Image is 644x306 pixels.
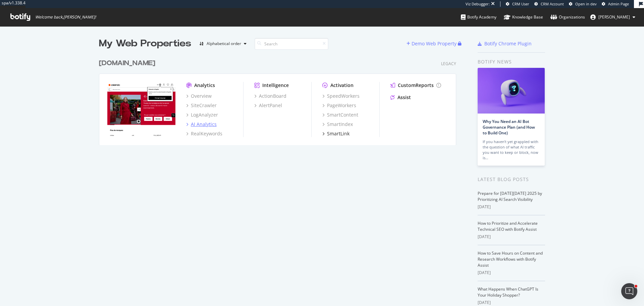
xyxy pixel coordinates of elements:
[504,8,543,26] a: Knowledge Base
[194,82,215,89] div: Analytics
[478,300,545,306] div: [DATE]
[478,58,545,65] div: Botify news
[390,82,441,89] a: CustomReports
[541,1,564,6] span: CRM Account
[461,14,496,20] div: Botify Academy
[478,68,545,114] img: Why You Need an AI Bot Governance Plan (and How to Build One)
[191,121,217,128] div: AI Analytics
[322,121,353,128] a: SmartIndex
[478,234,545,240] div: [DATE]
[483,139,540,161] div: If you haven’t yet grappled with the question of what AI traffic you want to keep or block, now is…
[569,1,597,7] a: Open in dev
[207,42,241,46] div: Alphabetical order
[478,204,545,210] div: [DATE]
[186,112,218,118] a: LogAnalyzer
[186,130,222,137] a: RealKeywords
[99,58,158,68] a: [DOMAIN_NAME]
[390,94,411,101] a: Assist
[602,1,629,7] a: Admin Page
[407,38,458,49] button: Demo Web Property
[506,1,529,7] a: CRM User
[197,38,249,49] button: Alphabetical order
[466,1,490,7] div: Viz Debugger:
[598,14,630,20] span: annabelle
[99,58,155,68] div: [DOMAIN_NAME]
[483,119,535,136] a: Why You Need an AI Bot Governance Plan (and How to Build One)
[330,82,354,89] div: Activation
[575,1,597,6] span: Open in dev
[504,14,543,20] div: Knowledge Base
[478,176,545,183] div: Latest Blog Posts
[398,82,434,89] div: CustomReports
[262,82,289,89] div: Intelligence
[550,8,585,26] a: Organizations
[322,102,356,109] a: PageWorkers
[186,93,212,99] a: Overview
[322,112,358,118] a: SmartContent
[186,121,217,128] a: AI Analytics
[35,14,96,20] span: Welcome back, [PERSON_NAME] !
[478,40,532,47] a: Botify Chrome Plugin
[478,190,542,202] a: Prepare for [DATE][DATE] 2025 by Prioritizing AI Search Visibility
[107,82,175,136] img: ZALANDO.FR
[478,270,545,276] div: [DATE]
[99,37,191,50] div: My Web Properties
[327,130,350,137] div: SmartLink
[99,50,462,145] div: grid
[397,94,411,101] div: Assist
[407,41,458,46] a: Demo Web Property
[484,40,532,47] div: Botify Chrome Plugin
[478,250,543,268] a: How to Save Hours on Content and Research Workflows with Botify Assist
[254,102,282,109] a: AlertPanel
[461,8,496,26] a: Botify Academy
[512,1,529,6] span: CRM User
[322,93,360,99] a: SpeedWorkers
[186,102,217,109] a: SiteCrawler
[585,12,641,23] button: [PERSON_NAME]
[478,220,538,232] a: How to Prioritize and Accelerate Technical SEO with Botify Assist
[621,283,637,299] iframe: Intercom live chat
[550,14,585,20] div: Organizations
[608,1,629,6] span: Admin Page
[534,1,564,7] a: CRM Account
[441,61,456,67] div: Legacy
[478,286,538,298] a: What Happens When ChatGPT Is Your Holiday Shopper?
[255,38,328,50] input: Search
[412,40,457,47] div: Demo Web Property
[254,93,286,99] a: ActionBoard
[322,130,350,137] a: SmartLink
